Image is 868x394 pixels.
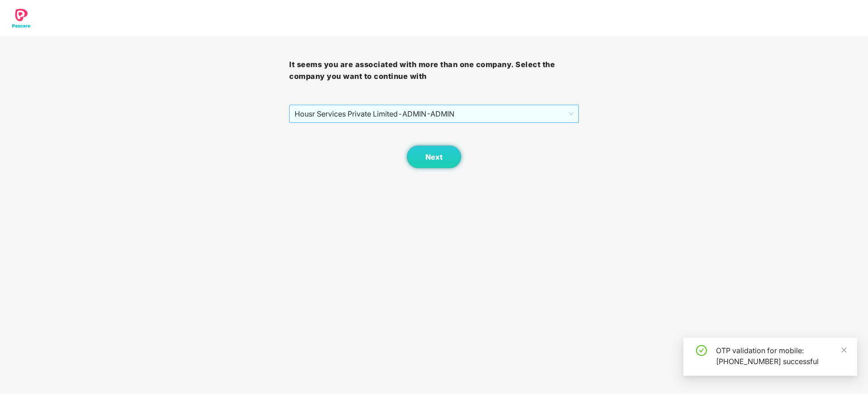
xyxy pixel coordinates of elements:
span: check-circle [696,345,707,356]
button: Next [407,146,461,168]
span: Next [425,153,443,161]
span: close [841,347,847,353]
h3: It seems you are associated with more than one company. Select the company you want to continue with [289,59,578,82]
span: Housr Services Private Limited - ADMIN - ADMIN [295,105,573,122]
div: OTP validation for mobile: [PHONE_NUMBER] successful [716,345,846,367]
